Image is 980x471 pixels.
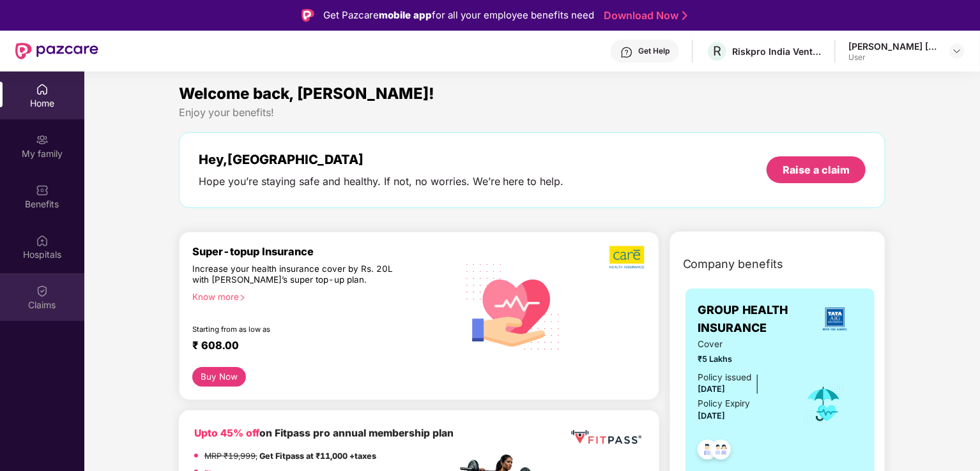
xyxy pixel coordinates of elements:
[192,367,247,387] button: Buy Now
[783,163,850,177] div: Raise a claim
[239,294,246,301] span: right
[457,248,570,364] img: svg+xml;base64,PHN2ZyB4bWxucz0iaHR0cDovL3d3dy53My5vcmcvMjAwMC9zdmciIHhtbG5zOnhsaW5rPSJodHRwOi8vd3...
[323,8,594,23] div: Get Pazcare for all your employee benefits need
[818,302,852,336] img: insurerLogo
[682,9,687,22] img: Stroke
[604,9,684,22] a: Download Now
[179,106,886,119] div: Enjoy your benefits!
[683,255,784,273] span: Company benefits
[204,451,257,461] del: MRP ₹19,999,
[192,292,449,301] div: Know more
[15,43,98,59] img: New Pazcare Logo
[379,9,432,21] strong: mobile app
[199,152,564,167] div: Hey, [GEOGRAPHIC_DATA]
[638,46,670,56] div: Get Help
[36,184,49,197] img: svg+xml;base64,PHN2ZyBpZD0iQmVuZWZpdHMiIHhtbG5zPSJodHRwOi8vd3d3LnczLm9yZy8yMDAwL3N2ZyIgd2lkdGg9Ij...
[192,325,402,334] div: Starting from as low as
[698,338,786,351] span: Cover
[705,436,737,467] img: svg+xml;base64,PHN2ZyB4bWxucz0iaHR0cDovL3d3dy53My5vcmcvMjAwMC9zdmciIHdpZHRoPSI0OC45MTUiIGhlaWdodD...
[609,245,646,269] img: b5dec4f62d2307b9de63beb79f102df3.png
[698,301,808,338] span: GROUP HEALTH INSURANCE
[194,427,259,439] b: Upto 45% off
[569,426,643,449] img: fppp.png
[698,411,726,421] span: [DATE]
[713,43,721,59] span: R
[620,46,633,59] img: svg+xml;base64,PHN2ZyBpZD0iSGVscC0zMngzMiIgeG1sbnM9Imh0dHA6Ly93d3cudzMub3JnLzIwMDAvc3ZnIiB3aWR0aD...
[848,52,938,63] div: User
[192,264,402,287] div: Increase your health insurance cover by Rs. 20L with [PERSON_NAME]’s super top-up plan.
[179,84,434,103] span: Welcome back, [PERSON_NAME]!
[36,285,49,297] img: svg+xml;base64,PHN2ZyBpZD0iQ2xhaW0iIHhtbG5zPSJodHRwOi8vd3d3LnczLm9yZy8yMDAwL3N2ZyIgd2lkdGg9IjIwIi...
[803,383,845,425] img: icon
[732,45,822,57] div: Riskpro India Ventures Private Limited
[698,397,751,410] div: Policy Expiry
[848,40,938,52] div: [PERSON_NAME] [PERSON_NAME]
[36,234,49,247] img: svg+xml;base64,PHN2ZyBpZD0iSG9zcGl0YWxzIiB4bWxucz0iaHR0cDovL3d3dy53My5vcmcvMjAwMC9zdmciIHdpZHRoPS...
[952,46,962,56] img: svg+xml;base64,PHN2ZyBpZD0iRHJvcGRvd24tMzJ4MzIiIHhtbG5zPSJodHRwOi8vd3d3LnczLm9yZy8yMDAwL3N2ZyIgd2...
[302,9,314,22] img: Logo
[199,175,564,188] div: Hope you’re staying safe and healthy. If not, no worries. We’re here to help.
[692,436,723,467] img: svg+xml;base64,PHN2ZyB4bWxucz0iaHR0cDovL3d3dy53My5vcmcvMjAwMC9zdmciIHdpZHRoPSI0OC45NDMiIGhlaWdodD...
[698,353,786,366] span: ₹5 Lakhs
[698,384,726,394] span: [DATE]
[194,427,454,439] b: on Fitpass pro annual membership plan
[36,83,49,96] img: svg+xml;base64,PHN2ZyBpZD0iSG9tZSIgeG1sbnM9Imh0dHA6Ly93d3cudzMub3JnLzIwMDAvc3ZnIiB3aWR0aD0iMjAiIG...
[36,133,49,146] img: svg+xml;base64,PHN2ZyB3aWR0aD0iMjAiIGhlaWdodD0iMjAiIHZpZXdCb3g9IjAgMCAyMCAyMCIgZmlsbD0ibm9uZSIgeG...
[698,371,752,384] div: Policy issued
[192,245,457,258] div: Super-topup Insurance
[259,451,376,461] strong: Get Fitpass at ₹11,000 +taxes
[192,339,444,354] div: ₹ 608.00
